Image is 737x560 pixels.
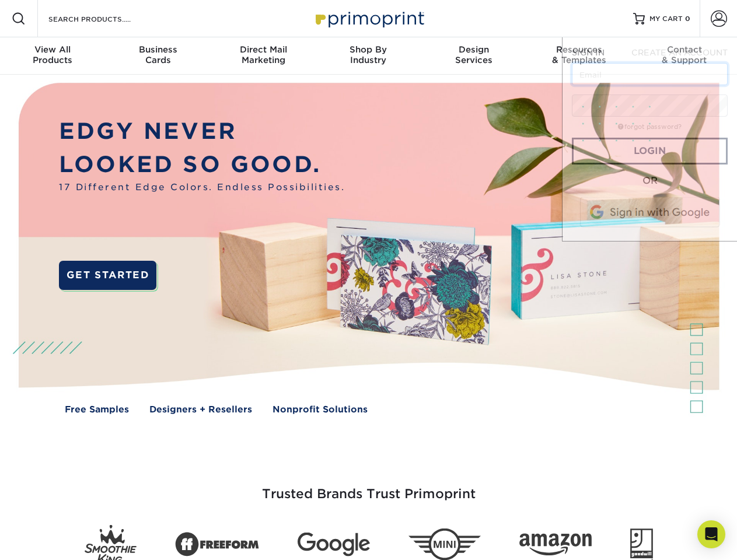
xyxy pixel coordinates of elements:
[685,15,690,23] span: 0
[618,123,682,131] a: forgot password?
[649,14,683,24] span: MY CART
[526,37,631,75] a: Resources& Templates
[59,115,345,148] p: EDGY NEVER
[572,63,728,85] input: Email
[316,44,421,55] span: Shop By
[519,534,592,556] img: Amazon
[697,520,725,548] div: Open Intercom Messenger
[421,37,526,75] a: DesignServices
[273,403,368,416] a: Nonprofit Solutions
[211,44,316,55] span: Direct Mail
[27,459,710,516] h3: Trusted Brands Trust Primoprint
[316,37,421,75] a: Shop ByIndustry
[421,44,526,55] span: Design
[65,403,129,416] a: Free Samples
[59,261,156,290] a: GET STARTED
[526,44,631,55] span: Resources
[149,403,252,416] a: Designers + Resellers
[316,44,421,65] div: Industry
[526,44,631,65] div: & Templates
[631,48,728,57] span: CREATE AN ACCOUNT
[59,181,345,194] span: 17 Different Edge Colors. Endless Possibilities.
[47,12,161,26] input: SEARCH PRODUCTS.....
[59,148,345,181] p: LOOKED SO GOOD.
[572,138,728,164] a: Login
[105,44,210,55] span: Business
[310,6,427,31] img: Primoprint
[572,48,605,57] span: SIGN IN
[298,533,370,556] img: Google
[105,37,210,75] a: BusinessCards
[421,44,526,65] div: Services
[105,44,210,65] div: Cards
[211,44,316,65] div: Marketing
[630,528,653,560] img: Goodwill
[572,174,728,188] div: OR
[211,37,316,75] a: Direct MailMarketing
